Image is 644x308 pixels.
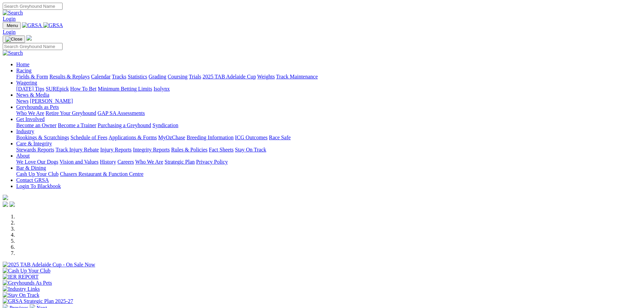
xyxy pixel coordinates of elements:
a: Retire Your Greyhound [46,110,96,116]
a: We Love Our Dogs [16,159,58,165]
a: Strategic Plan [165,159,195,165]
img: Stay On Track [3,292,39,298]
a: Purchasing a Greyhound [98,122,151,128]
a: Grading [149,74,166,79]
a: Isolynx [153,86,170,92]
button: Toggle navigation [3,35,25,43]
a: 2025 TAB Adelaide Cup [202,74,256,79]
img: 2025 TAB Adelaide Cup - On Sale Now [3,262,95,268]
a: Login [3,16,16,22]
a: Track Maintenance [276,74,318,79]
a: Statistics [128,74,147,79]
a: SUREpick [46,86,69,92]
a: Trials [189,74,201,79]
div: News & Media [16,98,641,104]
a: Race Safe [269,135,290,140]
div: Care & Integrity [16,147,641,153]
a: Cash Up Your Club [16,171,58,177]
a: How To Bet [70,86,97,92]
a: Schedule of Fees [70,135,107,140]
a: Syndication [152,122,178,128]
a: Login [3,29,16,35]
img: Industry Links [3,286,40,292]
div: Wagering [16,86,641,92]
img: GRSA [22,22,42,28]
img: Search [3,10,23,16]
img: logo-grsa-white.png [3,195,8,200]
img: Greyhounds As Pets [3,280,52,286]
a: Weights [257,74,275,79]
a: [DATE] Tips [16,86,44,92]
div: Get Involved [16,122,641,128]
a: Bar & Dining [16,165,46,171]
a: Greyhounds as Pets [16,104,59,110]
button: Toggle navigation [3,22,21,29]
img: GRSA Strategic Plan 2025-27 [3,298,73,304]
a: Rules & Policies [171,147,208,152]
a: Login To Blackbook [16,183,61,189]
a: Track Injury Rebate [55,147,99,152]
a: News [16,98,28,104]
a: Get Involved [16,116,45,122]
div: Racing [16,74,641,80]
a: Vision and Values [59,159,98,165]
a: Who We Are [16,110,44,116]
a: Tracks [112,74,126,79]
img: facebook.svg [3,202,8,207]
img: twitter.svg [9,202,15,207]
a: MyOzChase [158,135,185,140]
a: Minimum Betting Limits [98,86,152,92]
img: Cash Up Your Club [3,268,50,274]
a: Careers [117,159,134,165]
a: Wagering [16,80,37,86]
img: logo-grsa-white.png [26,35,32,41]
a: Racing [16,68,31,73]
input: Search [3,3,63,10]
a: ICG Outcomes [235,135,267,140]
img: Search [3,50,23,56]
a: News & Media [16,92,49,98]
a: Integrity Reports [133,147,170,152]
img: GRSA [43,22,63,28]
span: Menu [7,23,18,28]
a: Contact GRSA [16,177,49,183]
a: Fields & Form [16,74,48,79]
div: About [16,159,641,165]
a: Applications & Forms [109,135,157,140]
a: Fact Sheets [209,147,234,152]
a: Breeding Information [187,135,234,140]
a: Calendar [91,74,111,79]
a: Results & Replays [49,74,90,79]
div: Greyhounds as Pets [16,110,641,116]
a: Privacy Policy [196,159,228,165]
a: Injury Reports [100,147,132,152]
a: About [16,153,30,159]
a: [PERSON_NAME] [30,98,73,104]
a: Industry [16,128,34,134]
img: IER REPORT [3,274,39,280]
a: Bookings & Scratchings [16,135,69,140]
a: Care & Integrity [16,141,52,146]
a: Stewards Reports [16,147,54,152]
input: Search [3,43,63,50]
div: Industry [16,135,641,141]
a: GAP SA Assessments [98,110,145,116]
a: Who We Are [135,159,163,165]
a: History [100,159,116,165]
a: Become an Owner [16,122,56,128]
a: Coursing [168,74,188,79]
a: Home [16,62,29,67]
a: Stay On Track [235,147,266,152]
div: Bar & Dining [16,171,641,177]
a: Become a Trainer [58,122,96,128]
a: Chasers Restaurant & Function Centre [60,171,143,177]
img: Close [5,37,22,42]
